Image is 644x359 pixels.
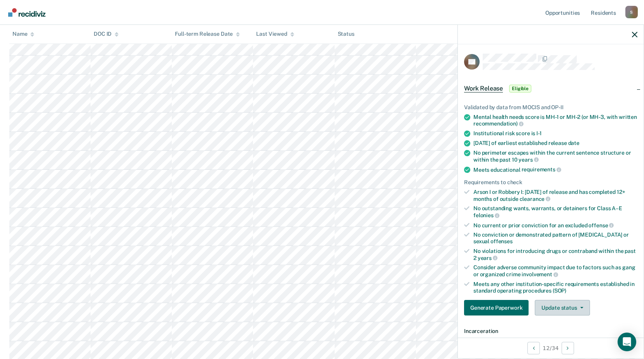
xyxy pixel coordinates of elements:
[473,166,637,173] div: Meets educational
[8,8,45,17] img: Recidiviz
[473,140,637,146] div: [DATE] of earliest established release
[509,85,531,92] span: Eligible
[473,281,637,294] div: Meets any other institution-specific requirements established in standard operating procedures
[518,157,538,163] span: years
[478,255,497,261] span: years
[464,85,503,92] span: Work Release
[490,238,513,244] span: offenses
[625,6,638,18] button: Profile dropdown button
[175,31,240,38] div: Full-term Release Date
[473,264,637,277] div: Consider adverse community impact due to factors such as gang or organized crime
[553,288,566,294] span: (SOP)
[562,342,574,354] button: Next Opportunity
[464,104,637,111] div: Validated by data from MOCIS and OP-II
[473,150,637,163] div: No perimeter escapes within the current sentence structure or within the past 10
[338,31,354,38] div: Status
[522,166,561,173] span: requirements
[464,300,529,315] button: Generate Paperwork
[568,140,579,146] span: date
[473,205,637,218] div: No outstanding wants, warrants, or detainers for Class A–E
[618,333,636,351] div: Open Intercom Messenger
[536,130,542,136] span: I-1
[473,222,637,229] div: No current or prior conviction for an excluded
[535,300,590,315] button: Update status
[625,6,638,18] div: S
[464,328,637,335] dt: Incarceration
[473,248,637,261] div: No violations for introducing drugs or contraband within the past 2
[458,76,644,101] div: Work ReleaseEligible
[522,271,558,277] span: involvement
[527,342,540,354] button: Previous Opportunity
[458,338,644,358] div: 12 / 34
[12,31,34,38] div: Name
[473,189,637,202] div: Arson I or Robbery I: [DATE] of release and has completed 12+ months of outside
[473,114,637,127] div: Mental health needs score is MH-1 or MH-2 (or MH-3, with written
[520,196,551,202] span: clearance
[588,222,614,228] span: offense
[464,179,637,186] div: Requirements to check
[94,31,119,38] div: DOC ID
[256,31,294,38] div: Last Viewed
[473,232,637,245] div: No conviction or demonstrated pattern of [MEDICAL_DATA] or sexual
[473,212,499,218] span: felonies
[473,120,524,127] span: recommendation)
[473,130,637,137] div: Institutional risk score is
